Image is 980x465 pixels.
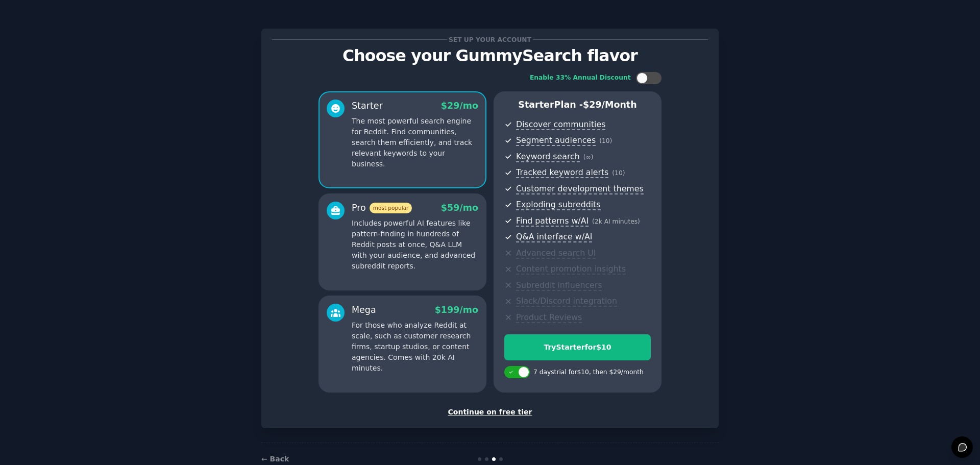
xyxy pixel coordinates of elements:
p: For those who analyze Reddit at scale, such as customer research firms, startup studios, or conte... [352,320,478,374]
div: Try Starter for $10 [505,342,650,353]
span: Find patterns w/AI [516,216,589,227]
a: ← Back [261,455,289,463]
span: Tracked keyword alerts [516,167,608,178]
span: $ 29 /mo [441,101,478,111]
span: Exploding subreddits [516,200,600,210]
span: Segment audiences [516,135,596,146]
span: Discover communities [516,119,605,130]
span: ( 2k AI minutes ) [592,218,640,225]
span: ( 10 ) [599,137,612,144]
p: The most powerful search engine for Reddit. Find communities, search them efficiently, and track ... [352,116,478,169]
p: Includes powerful AI features like pattern-finding in hundreds of Reddit posts at once, Q&A LLM w... [352,218,478,272]
span: ( 10 ) [612,169,625,177]
span: Q&A interface w/AI [516,232,592,242]
button: TryStarterfor$10 [504,334,651,360]
span: $ 199 /mo [435,305,478,315]
span: Content promotion insights [516,264,626,275]
div: 7 days trial for $10 , then $ 29 /month [533,368,644,377]
div: Enable 33% Annual Discount [530,74,631,83]
span: most popular [370,203,412,213]
div: Continue on free tier [272,407,708,418]
div: Mega [352,304,376,316]
span: Advanced search UI [516,248,596,259]
span: $ 59 /mo [441,203,478,213]
p: Choose your GummySearch flavor [272,47,708,65]
span: Set up your account [447,34,533,45]
span: Slack/Discord integration [516,296,617,307]
span: Customer development themes [516,184,644,194]
span: Keyword search [516,152,580,162]
p: Starter Plan - [504,99,651,111]
span: ( ∞ ) [583,154,594,161]
div: Starter [352,100,383,112]
span: Product Reviews [516,312,582,323]
div: Pro [352,202,412,214]
span: Subreddit influencers [516,280,602,291]
span: $ 29 /month [583,100,637,110]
